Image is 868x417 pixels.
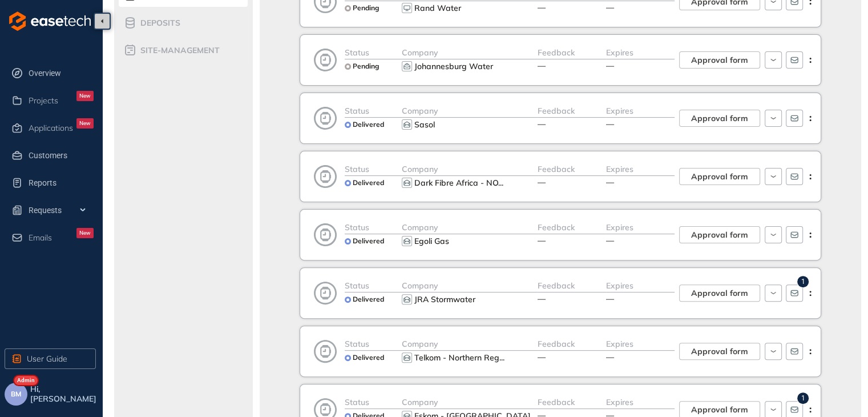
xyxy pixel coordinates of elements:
[345,164,369,174] span: Status
[414,236,449,246] div: Egoli Gas
[76,228,94,238] div: New
[402,106,438,116] span: Company
[797,392,809,404] sup: 1
[413,176,507,190] button: Dark Fibre Africa - NOC & Gauteng South Region
[606,177,614,187] span: —
[691,287,748,299] span: Approval form
[413,292,507,306] button: JRA Stormwater
[538,294,546,304] span: —
[11,390,21,398] span: BM
[76,91,94,101] div: New
[5,383,27,406] button: BM
[797,276,809,287] sup: 1
[691,112,748,125] span: Approval form
[691,403,748,416] span: Approval form
[413,1,507,15] button: Rand Water
[29,96,58,106] span: Projects
[679,226,760,243] button: Approval form
[402,397,438,407] span: Company
[691,228,748,241] span: Approval form
[413,351,507,364] button: Telkom - Northern Region
[29,233,52,243] span: Emails
[402,47,438,58] span: Company
[606,106,633,116] span: Expires
[801,278,805,286] span: 1
[29,171,94,194] span: Reports
[499,352,504,363] span: ...
[538,222,575,232] span: Feedback
[538,352,546,362] span: —
[353,179,384,187] span: Delivered
[679,284,760,302] button: Approval form
[413,118,507,131] button: Sasol
[9,11,91,31] img: logo
[606,47,633,58] span: Expires
[606,2,614,13] span: —
[414,178,503,188] div: Dark Fibre Africa - NOC & Gauteng South Region
[345,47,369,58] span: Status
[691,345,748,358] span: Approval form
[27,352,67,365] span: User Guide
[30,384,98,404] span: Hi, [PERSON_NAME]
[679,51,760,69] button: Approval form
[29,199,94,222] span: Requests
[679,110,760,127] button: Approval form
[345,397,369,407] span: Status
[353,121,384,129] span: Delivered
[606,352,614,362] span: —
[538,61,546,71] span: —
[402,222,438,232] span: Company
[414,62,493,71] div: Johannesburg Water
[353,237,384,245] span: Delivered
[414,353,504,363] div: Telkom - Northern Region
[353,4,379,12] span: Pending
[538,177,546,187] span: —
[606,119,614,129] span: —
[538,280,575,291] span: Feedback
[538,164,575,174] span: Feedback
[353,62,379,70] span: Pending
[691,170,748,183] span: Approval form
[414,352,499,363] span: Telkom - Northern Reg
[538,119,546,129] span: —
[538,106,575,116] span: Feedback
[606,235,614,246] span: —
[606,164,633,174] span: Expires
[76,118,94,129] div: New
[414,3,461,13] div: Rand Water
[353,354,384,362] span: Delivered
[345,339,369,349] span: Status
[606,294,614,304] span: —
[402,164,438,174] span: Company
[801,394,805,402] span: 1
[538,339,575,349] span: Feedback
[413,59,507,73] button: Johannesburg Water
[414,295,475,304] div: JRA Stormwater
[402,280,438,291] span: Company
[606,397,633,407] span: Expires
[606,61,614,71] span: —
[414,178,498,188] span: Dark Fibre Africa - NO
[402,339,438,349] span: Company
[413,234,507,248] button: Egoli Gas
[414,120,435,130] div: Sasol
[538,2,546,13] span: —
[353,295,384,303] span: Delivered
[691,54,748,66] span: Approval form
[606,222,633,232] span: Expires
[498,178,503,188] span: ...
[345,280,369,291] span: Status
[606,339,633,349] span: Expires
[29,62,94,85] span: Overview
[29,144,94,167] span: Customers
[679,343,760,360] button: Approval form
[345,106,369,116] span: Status
[538,235,546,246] span: —
[345,222,369,232] span: Status
[137,46,220,55] span: site-management
[29,123,73,133] span: Applications
[606,280,633,291] span: Expires
[137,18,180,28] span: Deposits
[538,397,575,407] span: Feedback
[538,47,575,58] span: Feedback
